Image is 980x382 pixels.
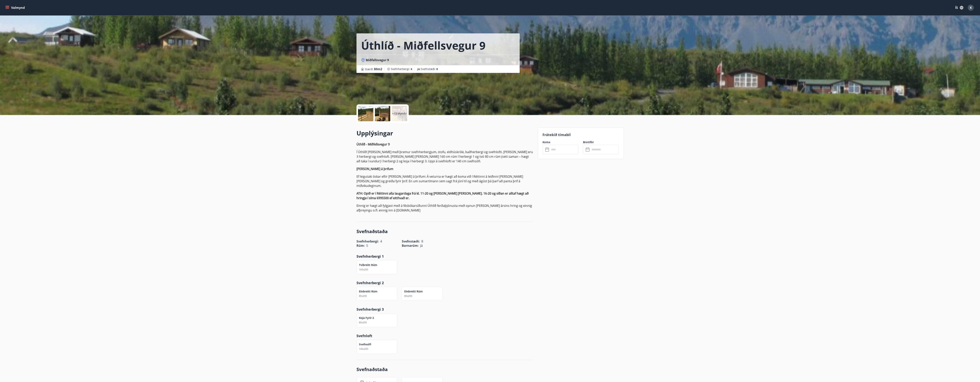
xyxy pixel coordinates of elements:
[392,112,407,116] p: +13 Myndir
[404,290,423,293] p: Einbreitt rúm
[361,38,485,53] h1: Úthlíð - Miðfellsvegur 9
[420,243,423,248] span: Já
[356,366,533,373] h3: Svefnaðstaða
[583,140,619,144] label: Brottför
[411,67,412,71] span: 4
[356,280,533,285] p: Svefnherbergi 2
[970,6,972,10] span: K
[356,203,533,213] p: Einnig er hægt að fylgjast með á fésbókarsíðunni Úthlíð ferðaþjónusta með opnun [PERSON_NAME] árs...
[356,167,393,171] strong: [PERSON_NAME] á þrifum
[359,321,367,324] span: 80x200
[5,4,26,11] button: menu
[356,333,533,338] p: Svefnloft
[543,132,619,137] p: Frátekið tímabil
[359,342,371,346] p: Svefnsófi
[356,254,533,259] p: Svefnherbergi 1
[391,67,412,71] span: Svefnherbergi :
[966,3,975,12] button: K
[356,174,533,188] p: Ef leigutaki óskar eftir [PERSON_NAME] á þrifum: Á veturna er hægt að koma við í Réttinni á leiði...
[359,347,368,351] span: 140x200
[359,294,367,298] span: 80x200
[366,243,368,248] span: 5
[953,4,965,11] button: ÍS
[359,290,377,293] p: Einbreitt rúm
[356,307,533,312] p: Svefnherbergi 3
[404,294,412,298] span: 80x200
[366,58,389,62] span: Miðfellsvegur 9
[356,129,533,137] h2: Upplýsingar
[436,67,438,71] span: 8
[356,243,365,248] span: Rúm :
[359,316,374,320] p: Koja fyrir 2
[356,150,533,163] p: Í Úthlíð [PERSON_NAME] með þremur svefnherbergjum, stofu, eldhúskróki, baðherbergi og svefnlofti....
[402,243,419,248] span: Barnarúm :
[421,67,438,71] span: Svefnstæði :
[359,263,377,267] p: Tvíbreitt rúm
[374,67,382,71] span: 80 m2
[365,67,382,71] span: Stærð :
[356,142,390,146] strong: Úthlíð - Miðfellsvegur 9
[356,228,533,235] h3: Svefnaðstaða
[356,191,529,200] strong: ATH: Opið er í Réttinni alla laugardaga frá kl. 11-20 og [PERSON_NAME] [PERSON_NAME]. 16-20 og sí...
[359,268,368,271] span: 160x200
[543,140,578,144] label: Koma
